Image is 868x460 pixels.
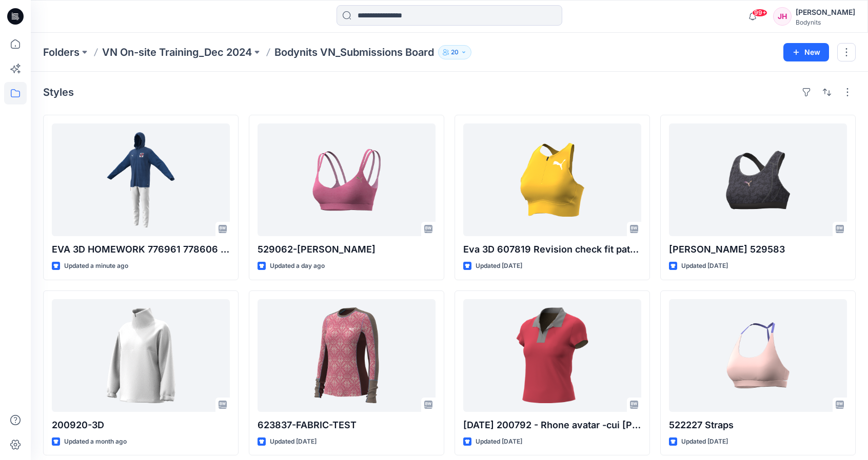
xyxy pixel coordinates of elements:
p: Updated a day ago [270,261,325,271]
p: Updated a month ago [64,436,127,447]
div: [PERSON_NAME] [796,6,855,18]
a: 522227 Straps [669,299,847,412]
a: Folders [43,45,80,59]
a: 529062-Tracy [258,123,436,236]
h4: Styles [43,86,74,98]
p: EVA 3D HOMEWORK 776961 778606 outfit [52,242,230,257]
a: EVA 3D HOMEWORK 776961 778606 outfit [52,123,230,236]
p: Updated [DATE] [476,261,522,271]
p: 623837-FABRIC-TEST [258,418,436,432]
p: Eva 3D 607819 Revision check fit pattern [463,242,641,257]
p: [PERSON_NAME] 529583 [669,242,847,257]
p: 522227 Straps [669,418,847,432]
p: Updated [DATE] [681,261,728,271]
p: Bodynits VN_Submissions Board [274,45,434,59]
p: Updated [DATE] [270,436,317,447]
div: JH [773,7,792,26]
p: Updated a minute ago [64,261,128,271]
button: 20 [438,45,471,59]
span: 99+ [752,9,767,17]
a: VN On-site Training_Dec 2024 [102,45,252,59]
p: Updated [DATE] [476,436,522,447]
p: 200920-3D [52,418,230,432]
div: Bodynits [796,18,855,26]
button: New [783,43,829,61]
p: [DATE] 200792 - Rhone avatar -cui [PERSON_NAME] [463,418,641,432]
a: 30 June 200792 - Rhone avatar -cui hong [463,299,641,412]
p: Updated [DATE] [681,436,728,447]
a: Eunice 529583 [669,123,847,236]
p: 20 [451,47,459,58]
a: Eva 3D 607819 Revision check fit pattern [463,123,641,236]
a: 200920-3D [52,299,230,412]
p: 529062-[PERSON_NAME] [258,242,436,257]
a: 623837-FABRIC-TEST [258,299,436,412]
